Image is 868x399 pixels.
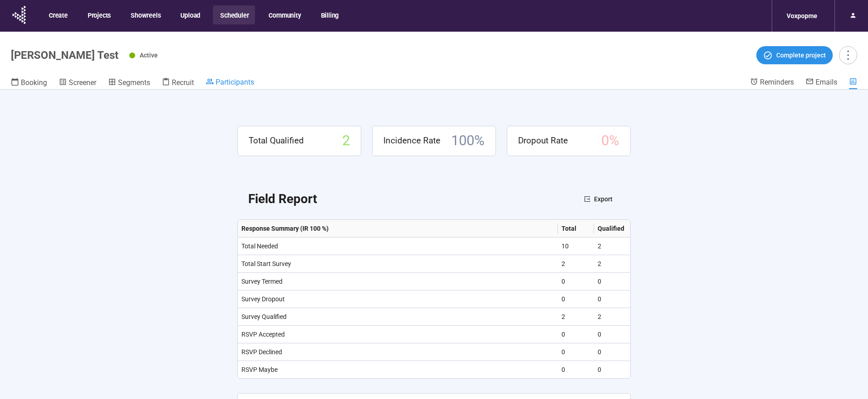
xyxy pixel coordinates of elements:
a: Reminders [750,77,794,88]
span: export [584,196,590,202]
span: Total Qualified [249,134,304,147]
td: 0 [594,343,630,361]
h2: Field Report [248,189,317,209]
span: 100 % [451,130,485,152]
span: Screener [69,78,96,87]
button: Billing [314,5,345,24]
a: Segments [108,77,150,89]
td: 2 [558,308,594,326]
span: more [842,49,854,61]
a: Participants [206,77,254,88]
span: 2 [342,130,350,152]
th: Qualified [594,220,630,237]
td: 0 [558,361,594,379]
span: Segments [118,78,150,87]
span: Survey Termed [241,278,283,285]
td: 0 [594,273,630,290]
span: Active [140,52,158,59]
span: Complete project [776,50,826,60]
button: Showreels [123,5,167,24]
h1: [PERSON_NAME] Test [11,49,118,62]
span: 0 % [601,130,619,152]
span: Total Needed [241,242,278,250]
button: Community [261,5,307,24]
th: Total [558,220,594,237]
button: Projects [80,5,117,24]
span: Survey Dropout [241,295,285,303]
a: Emails [806,77,837,88]
span: RSVP Maybe [241,366,278,373]
a: Recruit [162,77,194,89]
td: 0 [594,326,630,343]
span: Participants [216,78,254,86]
span: Export [594,194,613,204]
td: 2 [558,255,594,273]
span: Total Start Survey [241,260,291,267]
td: 10 [558,237,594,255]
td: 0 [558,290,594,308]
button: Scheduler [213,5,255,24]
button: exportExport [577,192,620,206]
button: Create [42,5,74,24]
td: 0 [558,273,594,290]
button: Complete project [756,46,833,64]
span: Survey Qualified [241,313,287,320]
span: RSVP Accepted [241,331,285,338]
span: Emails [816,78,837,86]
span: Reminders [760,78,794,86]
span: Recruit [172,78,194,87]
td: 0 [558,343,594,361]
td: 0 [558,326,594,343]
span: Booking [21,78,47,87]
th: Response Summary (IR 100 %) [238,220,558,237]
td: 2 [594,308,630,326]
a: Booking [11,77,47,89]
a: Screener [59,77,96,89]
div: Voxpopme [781,7,823,24]
td: 0 [594,361,630,379]
span: Incidence Rate [383,134,440,147]
td: 2 [594,255,630,273]
span: Dropout Rate [518,134,568,147]
button: more [839,46,857,64]
td: 0 [594,290,630,308]
td: 2 [594,237,630,255]
button: Upload [173,5,207,24]
span: RSVP Declined [241,348,282,356]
